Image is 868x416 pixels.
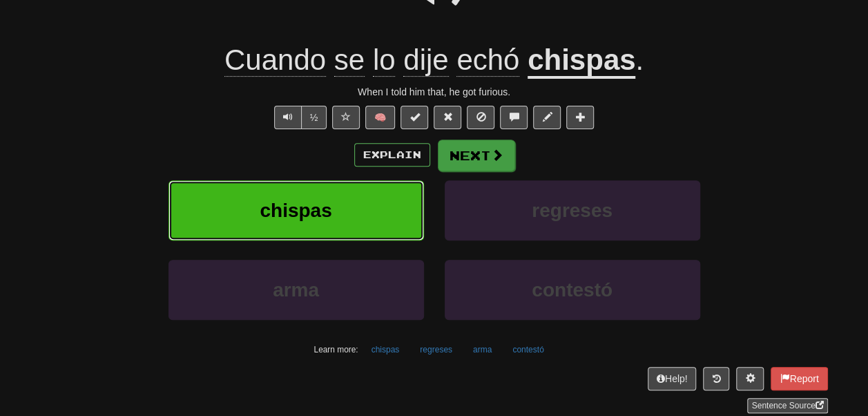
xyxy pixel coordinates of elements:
[747,398,827,413] a: Sentence Source
[456,44,519,77] span: echó
[412,339,460,360] button: regreses
[364,339,407,360] button: chispas
[771,367,827,390] button: Report
[528,44,635,79] u: chispas
[260,200,331,221] span: chispas
[403,44,448,77] span: dije
[438,140,515,171] button: Next
[334,44,365,77] span: se
[373,44,396,77] span: lo
[532,279,613,301] span: contestó
[224,44,326,77] span: Cuando
[301,106,327,129] button: ½
[500,106,528,129] button: Discuss sentence (alt+u)
[314,345,358,354] small: Learn more:
[648,367,697,390] button: Help!
[635,44,644,76] span: .
[273,279,319,301] span: arma
[445,260,700,320] button: contestó
[532,200,613,221] span: regreses
[168,260,424,320] button: arma
[505,339,551,360] button: contestó
[168,180,424,240] button: chispas
[465,339,499,360] button: arma
[445,180,700,240] button: regreses
[566,106,594,129] button: Add to collection (alt+a)
[41,85,828,99] div: When I told him that, he got furious.
[274,106,302,129] button: Play sentence audio (ctl+space)
[354,143,430,167] button: Explain
[401,106,428,129] button: Set this sentence to 100% Mastered (alt+m)
[703,367,729,390] button: Round history (alt+y)
[271,106,327,129] div: Text-to-speech controls
[533,106,561,129] button: Edit sentence (alt+d)
[434,106,461,129] button: Reset to 0% Mastered (alt+r)
[365,106,395,129] button: 🧠
[332,106,360,129] button: Favorite sentence (alt+f)
[467,106,494,129] button: Ignore sentence (alt+i)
